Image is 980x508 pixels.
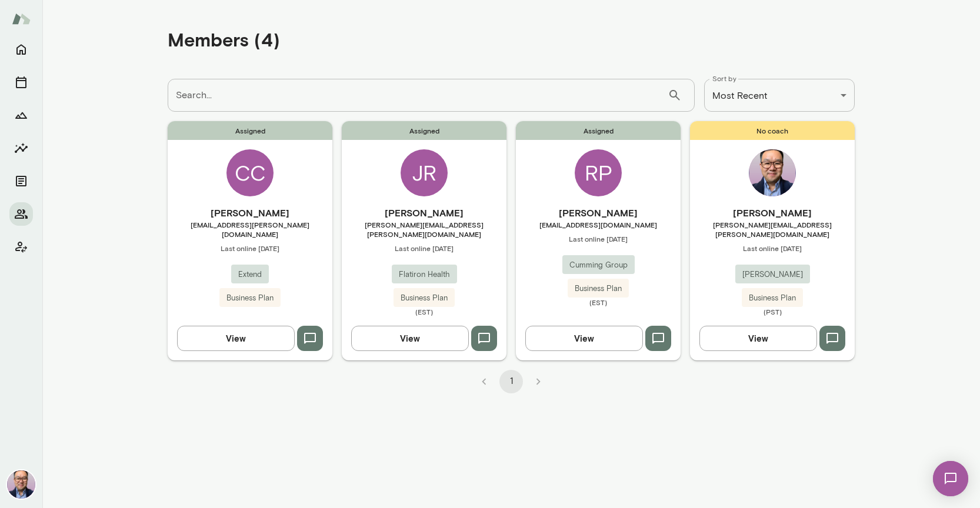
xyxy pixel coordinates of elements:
span: Extend [231,269,269,280]
div: pagination [168,360,855,393]
label: Sort by [712,73,736,83]
h6: [PERSON_NAME] [516,206,681,220]
span: Last online [DATE] [168,243,332,253]
img: Valentin Wu [7,470,35,499]
img: Valentin Wu [749,149,796,196]
h4: Members (4) [168,28,280,51]
button: Client app [9,235,33,259]
button: Insights [9,136,33,160]
img: Mento [12,8,31,30]
span: [EMAIL_ADDRESS][PERSON_NAME][DOMAIN_NAME] [168,220,332,239]
button: Members [9,202,33,226]
span: Assigned [342,121,506,140]
div: RP [575,149,622,196]
span: [PERSON_NAME][EMAIL_ADDRESS][PERSON_NAME][DOMAIN_NAME] [690,220,855,239]
span: [EMAIL_ADDRESS][DOMAIN_NAME] [516,220,681,229]
span: Cumming Group [562,259,635,271]
h6: [PERSON_NAME] [342,206,506,220]
span: Assigned [516,121,681,140]
button: View [525,326,643,350]
button: Home [9,38,33,61]
button: Growth Plan [9,103,33,127]
div: Most Recent [704,79,855,112]
span: Flatiron Health [392,269,457,280]
button: Documents [9,169,33,193]
nav: pagination navigation [471,370,552,393]
h6: [PERSON_NAME] [168,206,332,220]
span: (EST) [516,298,681,307]
span: (PST) [690,307,855,316]
span: Business Plan [219,292,281,304]
span: [PERSON_NAME][EMAIL_ADDRESS][PERSON_NAME][DOMAIN_NAME] [342,220,506,239]
span: Last online [DATE] [690,243,855,253]
div: JR [401,149,448,196]
span: (EST) [342,307,506,316]
span: [PERSON_NAME] [735,269,810,280]
span: No coach [690,121,855,140]
button: page 1 [499,370,523,393]
span: Last online [DATE] [516,234,681,243]
button: Sessions [9,71,33,94]
span: Business Plan [742,292,803,304]
button: View [177,326,295,350]
span: Business Plan [394,292,455,304]
button: View [699,326,817,350]
span: Last online [DATE] [342,243,506,253]
span: Business Plan [568,283,629,295]
button: View [351,326,469,350]
span: Assigned [168,121,332,140]
div: CC [226,149,274,196]
h6: [PERSON_NAME] [690,206,855,220]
